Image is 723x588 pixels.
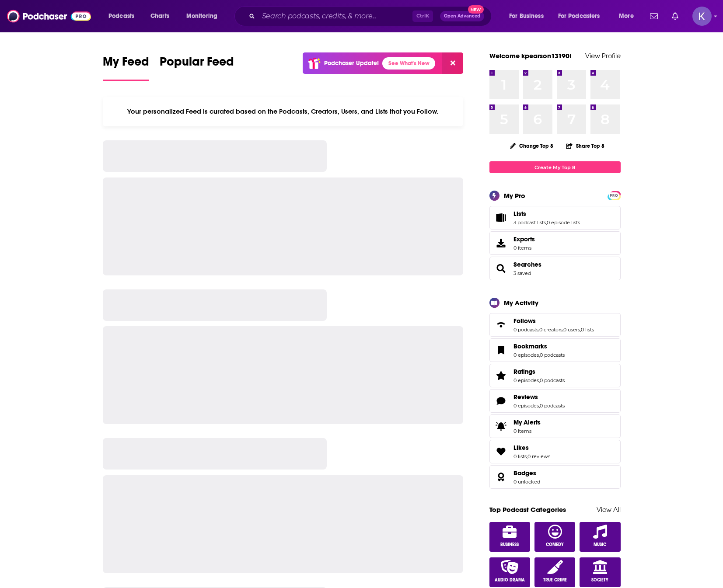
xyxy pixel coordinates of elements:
[509,10,544,22] span: For Business
[513,368,535,376] span: Ratings
[513,444,529,452] span: Likes
[492,420,510,432] span: My Alerts
[692,7,712,26] img: User Profile
[534,522,576,552] a: Comedy
[103,54,149,81] a: My Feed
[513,317,536,325] span: Follows
[513,403,539,409] a: 0 episodes
[505,140,559,151] button: Change Top 8
[527,453,550,459] a: 0 reviews
[489,313,621,337] span: Follows
[513,210,580,218] a: Lists
[591,578,608,583] span: Society
[513,210,526,218] span: Lists
[513,469,536,477] span: Badges
[594,542,606,547] span: Music
[258,9,412,23] input: Search podcasts, credits, & more...
[489,522,531,552] a: Business
[492,319,510,331] a: Follows
[513,219,546,226] a: 3 podcast lists
[492,445,510,458] a: Likes
[489,414,621,438] a: My Alerts
[539,327,562,333] a: 0 creators
[160,54,234,74] span: Popular Feed
[513,327,538,333] a: 0 podcasts
[492,344,510,356] a: Bookmarks
[562,327,563,333] span: ,
[513,418,541,426] span: My Alerts
[492,471,510,483] a: Badges
[489,257,621,280] span: Searches
[492,237,510,249] span: Exports
[489,206,621,230] span: Lists
[563,327,580,333] a: 0 users
[552,9,613,23] button: open menu
[513,479,540,485] a: 0 unlocked
[543,578,567,583] span: True Crime
[7,8,91,24] img: Podchaser - Follow, Share and Rate Podcasts
[692,7,712,26] button: Show profile menu
[489,440,621,463] span: Likes
[513,453,527,459] a: 0 lists
[103,97,464,126] div: Your personalized Feed is curated based on the Podcasts, Creators, Users, and Lists that you Follow.
[492,395,510,407] a: Reviews
[412,10,433,22] span: Ctrl K
[580,522,621,552] a: Music
[513,368,565,376] a: Ratings
[150,10,169,22] span: Charts
[513,342,547,350] span: Bookmarks
[692,7,712,26] span: Logged in as kpearson13190
[540,377,565,383] a: 0 podcasts
[489,231,621,255] a: Exports
[495,578,525,583] span: Audio Drama
[324,59,379,67] p: Podchaser Update!
[539,403,540,409] span: ,
[646,9,661,24] a: Show notifications dropdown
[580,557,621,587] a: Society
[527,453,527,459] span: ,
[539,352,540,358] span: ,
[492,212,510,224] a: Lists
[102,9,146,23] button: open menu
[613,9,645,23] button: open menu
[540,352,565,358] a: 0 podcasts
[513,377,539,383] a: 0 episodes
[489,364,621,387] span: Ratings
[382,57,435,70] a: See What's New
[513,428,541,434] span: 0 items
[581,327,594,333] a: 0 lists
[609,192,619,199] span: PRO
[103,54,149,74] span: My Feed
[513,444,550,452] a: Likes
[585,52,621,60] a: View Profile
[492,369,510,382] a: Ratings
[513,393,538,401] span: Reviews
[180,9,229,23] button: open menu
[492,262,510,275] a: Searches
[503,9,555,23] button: open menu
[513,235,535,243] span: Exports
[547,219,580,226] a: 0 episode lists
[513,261,541,268] a: Searches
[489,505,566,514] a: Top Podcast Categories
[513,245,535,251] span: 0 items
[243,6,500,26] div: Search podcasts, credits, & more...
[440,11,484,21] button: Open AdvancedNew
[513,393,565,401] a: Reviews
[186,10,217,22] span: Monitoring
[513,342,565,350] a: Bookmarks
[500,542,519,547] span: Business
[489,557,531,587] a: Audio Drama
[145,9,175,23] a: Charts
[558,10,600,22] span: For Podcasters
[546,219,547,226] span: ,
[513,270,531,276] a: 3 saved
[489,389,621,413] span: Reviews
[444,14,480,18] span: Open Advanced
[539,377,540,383] span: ,
[504,299,538,307] div: My Activity
[513,352,539,358] a: 0 episodes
